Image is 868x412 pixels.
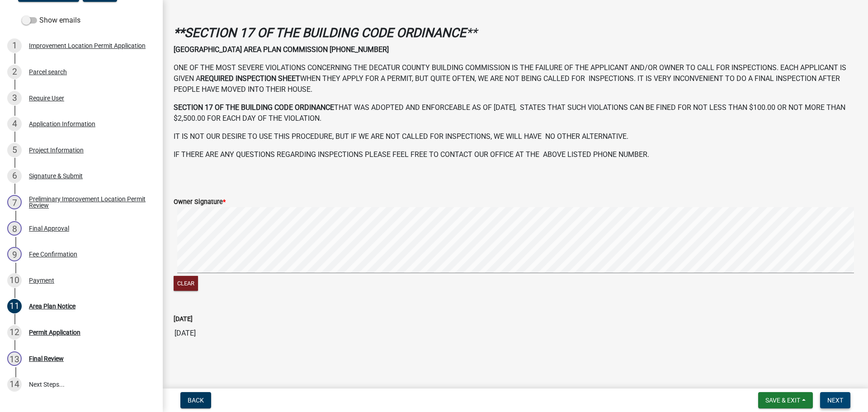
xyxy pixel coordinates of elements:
[29,121,95,127] div: Application Information
[765,397,800,404] span: Save & Exit
[7,195,22,209] div: 7
[7,169,22,183] div: 6
[7,143,22,157] div: 5
[7,117,22,131] div: 4
[29,69,67,75] div: Parcel search
[29,329,80,336] div: Permit Application
[174,199,226,205] label: Owner Signature
[174,62,857,95] p: ONE OF THE MOST SEVERE VIOLATIONS CONCERNING THE DECATUR COUNTY BUILDING COMMISSION IS THE FAILUR...
[29,225,69,232] div: Final Approval
[758,392,813,408] button: Save & Exit
[174,316,193,322] label: [DATE]
[174,25,466,40] strong: **SECTION 17 OF THE BUILDING CODE ORDINANCE
[174,103,334,112] strong: SECTION 17 OF THE BUILDING CODE ORDINANCE
[820,392,850,408] button: Next
[174,149,857,160] p: IF THERE ARE ANY QUESTIONS REGARDING INSPECTIONS PLEASE FEEL FREE TO CONTACT OUR OFFICE AT THE AB...
[200,74,300,83] strong: REQUIRED INSPECTION SHEET
[7,273,22,288] div: 10
[29,173,83,179] div: Signature & Submit
[180,392,211,408] button: Back
[29,196,148,208] div: Preliminary Improvement Location Permit Review
[29,355,64,362] div: Final Review
[22,15,80,26] label: Show emails
[29,147,84,153] div: Project Information
[174,131,857,142] p: IT IS NOT OUR DESIRE TO USE THIS PROCEDURE, BUT IF WE ARE NOT CALLED FOR INSPECTIONS, WE WILL HAV...
[7,221,22,236] div: 8
[174,45,389,54] strong: [GEOGRAPHIC_DATA] AREA PLAN COMMISSION [PHONE_NUMBER]
[7,377,22,392] div: 14
[174,102,857,124] p: THAT WAS ADOPTED AND ENFORCEABLE AS OF [DATE], STATES THAT SUCH VIOLATIONS CAN BE FINED FOR NOT L...
[29,303,75,309] div: Area Plan Notice
[174,276,198,291] button: Clear
[29,251,77,257] div: Fee Confirmation
[29,95,64,101] div: Require User
[827,397,843,404] span: Next
[188,397,204,404] span: Back
[7,325,22,340] div: 12
[29,277,54,284] div: Payment
[7,91,22,105] div: 3
[7,299,22,313] div: 11
[7,247,22,261] div: 9
[29,43,146,49] div: Improvement Location Permit Application
[7,351,22,366] div: 13
[7,38,22,53] div: 1
[7,65,22,79] div: 2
